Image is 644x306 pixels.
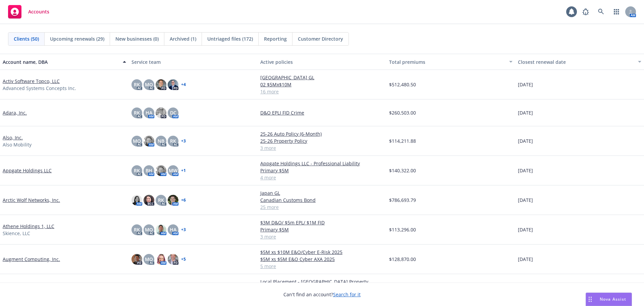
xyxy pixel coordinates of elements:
[260,160,384,167] a: Appgate Holdings LLC - Professional Liability
[145,81,153,88] span: MQ
[5,2,52,21] a: Accounts
[586,293,594,306] div: Drag to move
[260,233,384,240] a: 3 more
[158,137,164,144] span: NB
[389,226,416,233] span: $113,296.00
[144,136,154,146] img: photo
[518,256,533,263] span: [DATE]
[181,228,186,232] a: + 3
[156,254,166,265] img: photo
[181,198,186,202] a: + 6
[260,196,384,204] a: Canadian Customs Bond
[260,58,384,65] div: Active policies
[3,58,119,65] div: Account name, DBA
[134,109,140,116] span: RK
[133,137,141,144] span: MQ
[518,81,533,88] span: [DATE]
[134,226,140,233] span: RK
[260,137,384,144] a: 25-26 Property Policy
[333,291,361,298] a: Search for it
[170,226,176,233] span: HA
[131,254,142,265] img: photo
[28,9,49,14] span: Accounts
[260,88,384,95] a: 16 more
[158,196,164,204] span: RK
[181,139,186,143] a: + 3
[389,109,416,116] span: $260,503.00
[260,174,384,181] a: 4 more
[131,58,255,65] div: Service team
[264,35,287,42] span: Reporting
[600,296,626,302] span: Nova Assist
[3,167,52,174] a: Appgate Holdings LLC
[3,78,60,85] a: Activ Software Topco, LLC
[3,85,76,92] span: Advanced Systems Concepts Inc.
[156,79,166,90] img: photo
[3,109,27,116] a: Adara, Inc.
[156,224,166,235] img: photo
[168,195,178,206] img: photo
[168,254,178,265] img: photo
[610,5,623,18] a: Switch app
[260,189,384,196] a: Japan GL
[156,107,166,118] img: photo
[518,137,533,144] span: [DATE]
[260,74,384,81] a: [GEOGRAPHIC_DATA] GL
[518,196,533,204] span: [DATE]
[260,130,384,137] a: 25-26 Auto Policy (6-Month)
[389,256,416,263] span: $128,870.00
[260,249,384,256] a: $5M xs $10M E&O/Cyber E-Risk 2025
[518,226,533,233] span: [DATE]
[170,35,196,42] span: Archived (1)
[518,58,634,65] div: Closest renewal date
[260,219,384,226] a: $3M D&O/ $5m EPL/ $1M FID
[298,35,343,42] span: Customer Directory
[389,167,416,174] span: $140,322.00
[260,204,384,211] a: 25 more
[260,256,384,263] a: $5M xs $5M E&O Cyber AXA 2025
[260,263,384,270] a: 5 more
[3,196,60,204] a: Arctic Wolf Networks, Inc.
[144,195,154,206] img: photo
[3,256,60,263] a: Augment Computing, Inc.
[131,195,142,206] img: photo
[181,257,186,261] a: + 5
[145,226,153,233] span: MQ
[579,5,592,18] a: Report a Bug
[115,35,159,42] span: New businesses (0)
[181,169,186,173] a: + 1
[260,278,384,285] a: Local Placement - [GEOGRAPHIC_DATA] Property
[260,109,384,116] a: D&O EPLI FID Crime
[260,226,384,233] a: Primary $5M
[134,81,140,88] span: RK
[156,165,166,176] img: photo
[181,83,186,87] a: + 4
[134,167,140,174] span: RK
[518,167,533,174] span: [DATE]
[389,137,416,144] span: $114,211.88
[168,79,178,90] img: photo
[170,137,176,144] span: RK
[260,167,384,174] a: Primary $5M
[145,256,153,263] span: MQ
[518,109,533,116] span: [DATE]
[260,81,384,88] a: 02 $5Mx$10M
[170,109,176,116] span: DC
[207,35,253,42] span: Untriaged files (172)
[389,196,416,204] span: $786,693.79
[50,35,104,42] span: Upcoming renewals (29)
[3,134,23,141] a: Also, Inc.
[594,5,608,18] a: Search
[586,293,632,306] button: Nova Assist
[260,144,384,151] a: 3 more
[283,291,361,298] span: Can't find an account?
[389,81,416,88] span: $512,480.50
[258,54,386,70] button: Active policies
[389,58,505,65] div: Total premiums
